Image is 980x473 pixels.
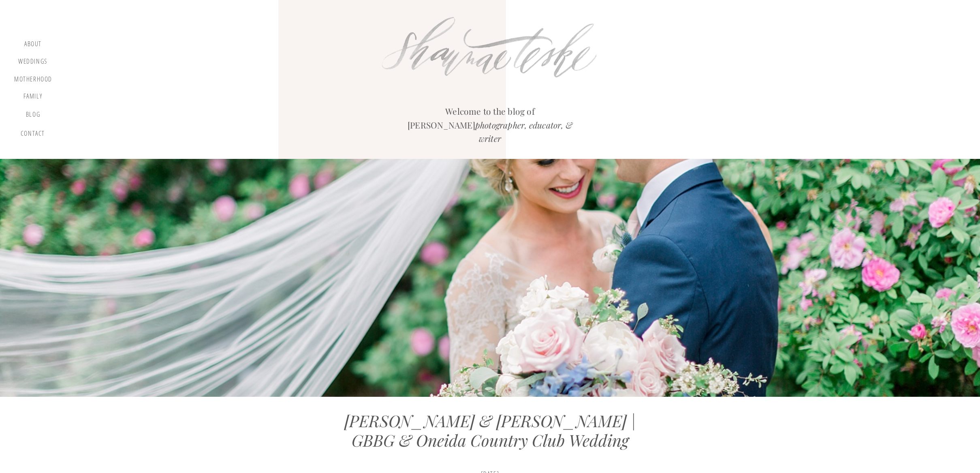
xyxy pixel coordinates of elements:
[328,411,652,450] h1: [PERSON_NAME] & [PERSON_NAME] | GBBG & Oneida Country Club Wedding
[21,40,45,50] a: about
[402,105,579,138] h2: Welcome to the blog of [PERSON_NAME]
[14,75,52,84] a: motherhood
[17,92,48,103] a: Family
[475,119,572,144] i: photographer, educator, & writer
[19,130,47,141] a: contact
[21,111,45,122] a: blog
[17,58,48,68] a: Weddings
